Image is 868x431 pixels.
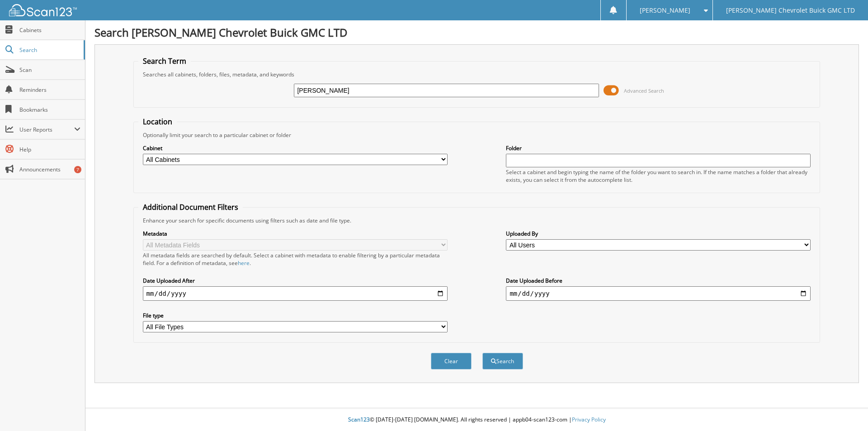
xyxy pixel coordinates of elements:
[138,131,816,139] div: Optionally limit your search to a particular cabinet or folder
[143,277,448,284] label: Date Uploaded After
[143,144,448,152] label: Cabinet
[138,202,243,212] legend: Additional Document Filters
[506,286,811,301] input: end
[19,46,79,54] span: Search
[506,168,811,184] div: Select a cabinet and begin typing the name of the folder you want to search in. If the name match...
[348,416,370,423] span: Scan123
[482,353,523,369] button: Search
[138,217,816,224] div: Enhance your search for specific documents using filters such as date and file type.
[572,416,606,423] a: Privacy Policy
[19,126,74,133] span: User Reports
[138,71,816,78] div: Searches all cabinets, folders, files, metadata, and keywords
[143,312,448,319] label: File type
[19,166,80,173] span: Announcements
[19,66,80,74] span: Scan
[19,86,80,94] span: Reminders
[143,286,448,301] input: start
[506,277,811,284] label: Date Uploaded Before
[138,117,177,127] legend: Location
[138,56,191,66] legend: Search Term
[143,230,448,237] label: Metadata
[19,26,80,34] span: Cabinets
[85,409,868,431] div: © [DATE]-[DATE] [DOMAIN_NAME]. All rights reserved | appb04-scan123-com |
[94,25,859,40] h1: Search [PERSON_NAME] Chevrolet Buick GMC LTD
[19,146,80,153] span: Help
[506,144,811,152] label: Folder
[9,4,77,16] img: scan123-logo-white.svg
[143,251,448,267] div: All metadata fields are searched by default. Select a cabinet with metadata to enable filtering b...
[640,8,690,13] span: [PERSON_NAME]
[74,166,81,173] div: 7
[238,259,250,267] a: here
[431,353,472,369] button: Clear
[726,8,855,13] span: [PERSON_NAME] Chevrolet Buick GMC LTD
[506,230,811,237] label: Uploaded By
[19,106,80,114] span: Bookmarks
[624,87,664,94] span: Advanced Search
